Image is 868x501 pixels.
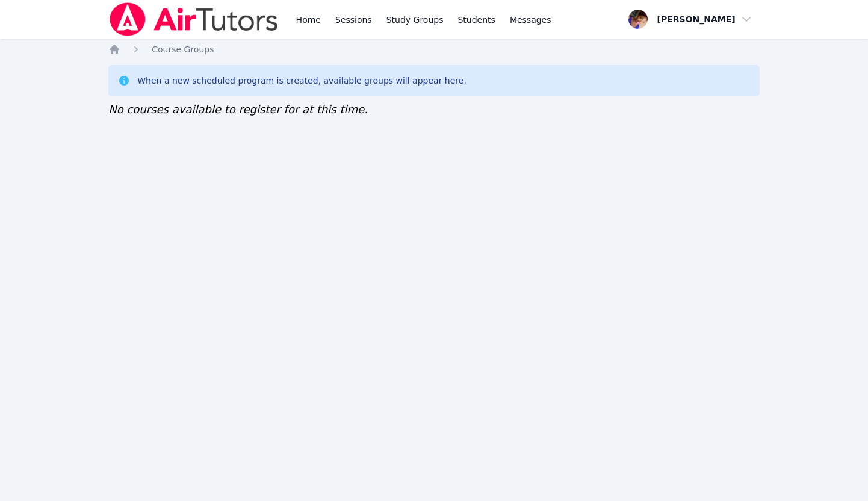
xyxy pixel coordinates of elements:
img: Air Tutors [108,2,279,36]
a: Course Groups [152,43,214,55]
span: Course Groups [152,45,214,54]
span: No courses available to register for at this time. [108,103,368,116]
div: When a new scheduled program is created, available groups will appear here. [137,75,467,87]
span: Messages [510,14,551,26]
nav: Breadcrumb [108,43,760,55]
